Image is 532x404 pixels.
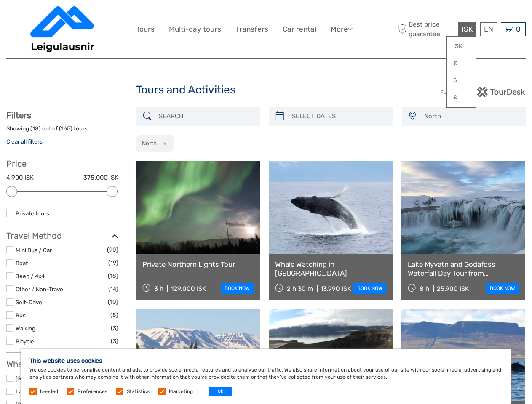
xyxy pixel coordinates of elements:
h2: North [142,140,157,146]
img: PurchaseViaTourDesk.png [440,87,526,97]
span: 2 h 30 m [287,285,313,292]
label: Preferences [78,388,107,395]
label: Marketing [169,388,193,395]
div: 25.900 ISK [437,285,469,292]
p: We're away right now. Please check back later! [12,15,95,21]
label: Statistics [127,388,150,395]
span: (10) [108,297,118,307]
h3: Price [6,159,118,169]
span: Best price guarantee [396,20,456,38]
label: 375.000 ISK [83,173,118,182]
a: Bus [16,312,26,319]
div: We use cookies to personalise content and ads, to provide social media features and to analyse ou... [21,349,511,404]
label: 165 [61,125,70,133]
span: (14) [108,284,118,294]
span: 0 [515,25,522,33]
a: Clear all filters [6,138,43,145]
input: SEARCH [155,109,256,124]
h3: What do you want to see? [6,359,118,369]
a: Tours [136,23,155,35]
img: 3237-1562bb6b-eaa9-480f-8daa-79aa4f7f02e6_logo_big.png [30,6,94,52]
span: (3) [111,336,118,346]
button: North [420,109,521,123]
div: 129.000 ISK [171,285,206,292]
span: 3 h [154,285,163,292]
h1: Tours and Activities [136,83,396,97]
a: Self-Drive [16,299,42,306]
a: Transfers [235,23,268,35]
a: Jeep / 4x4 [16,273,45,279]
a: Boat [16,260,28,266]
div: Showing ( ) out of ( ) tours [6,125,118,138]
input: SELECT DATES [289,109,389,124]
a: Multi-day tours [169,23,221,35]
label: Needed [40,388,58,395]
a: Car rental [283,23,316,35]
a: Lake Mývatn [16,388,48,395]
a: book now [486,283,519,294]
a: $ [447,73,476,88]
span: ISK [462,25,473,33]
div: 13.990 ISK [321,285,351,292]
span: (90) [107,245,118,255]
span: (19) [108,258,118,268]
a: Private Northern Lights Tour [142,260,254,268]
a: Other / Non-Travel [16,286,64,292]
a: book now [353,283,386,294]
a: Mini Bus / Car [16,247,52,253]
a: More [331,23,353,35]
a: Whale Watching in [GEOGRAPHIC_DATA] [275,260,386,277]
a: Bicycle [16,338,34,345]
button: Open LiveChat chat widget [97,13,107,23]
a: £ [447,90,476,105]
label: 18 [32,125,39,133]
h5: This website uses cookies [29,357,503,364]
span: (3) [111,323,118,333]
a: Walking [16,325,35,332]
strong: Filters [6,110,31,120]
a: book now [221,283,254,294]
a: ISK [447,39,476,54]
a: [GEOGRAPHIC_DATA] [16,375,73,382]
a: Lake Myvatn and Godafoss Waterfall Day Tour from [GEOGRAPHIC_DATA] [408,260,519,277]
h3: Travel Method [6,231,118,241]
button: OK [209,387,232,396]
span: (18) [108,271,118,281]
a: € [447,56,476,71]
label: 4.900 ISK [6,173,34,182]
span: 8 h [420,285,429,292]
button: x [158,139,169,148]
a: Private tours [16,210,49,217]
div: EN [480,22,497,36]
span: (8) [110,310,118,320]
